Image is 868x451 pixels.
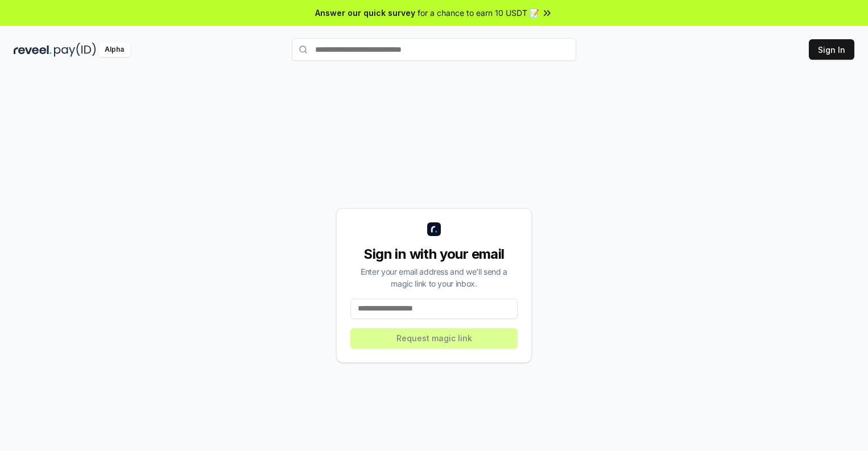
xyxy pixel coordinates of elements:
[14,43,52,57] img: reveel_dark
[350,245,518,263] div: Sign in with your email
[98,43,130,57] div: Alpha
[315,7,415,19] span: Answer our quick survey
[350,266,518,289] div: Enter your email address and we’ll send a magic link to your inbox.
[418,7,539,19] span: for a chance to earn 10 USDT 📝
[54,43,96,57] img: pay_id
[809,39,854,60] button: Sign In
[427,222,441,236] img: logo_small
